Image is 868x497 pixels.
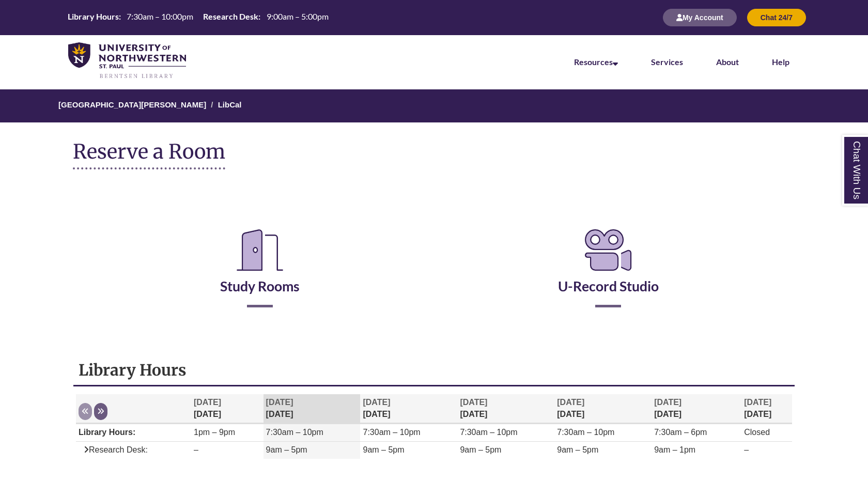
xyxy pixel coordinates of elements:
[64,11,122,22] th: Library Hours:
[64,11,332,23] table: Hours Today
[652,394,741,424] th: [DATE]
[654,398,681,407] span: [DATE]
[460,445,501,454] span: 9am – 5pm
[79,445,148,454] span: Research Desk:
[663,13,737,22] a: My Account
[557,428,614,437] span: 7:30am – 10pm
[76,424,191,442] td: Library Hours:
[654,428,707,437] span: 7:30am – 6pm
[744,428,770,437] span: Closed
[127,11,193,21] span: 7:30am – 10:00pm
[574,57,618,67] a: Resources
[266,428,323,437] span: 7:30am – 10pm
[73,195,795,338] div: Reserve a Room
[73,488,795,493] div: Libchat
[741,394,792,424] th: [DATE]
[94,403,107,420] button: Next week
[363,428,420,437] span: 7:30am – 10pm
[73,355,795,477] div: Library Hours
[267,11,329,21] span: 9:00am – 5:00pm
[363,398,390,407] span: [DATE]
[651,57,683,67] a: Services
[73,89,795,122] nav: Breadcrumb
[460,428,517,437] span: 7:30am – 10pm
[744,445,749,454] span: –
[772,57,789,67] a: Help
[64,11,332,24] a: Hours Today
[266,398,293,407] span: [DATE]
[744,398,771,407] span: [DATE]
[191,394,263,424] th: [DATE]
[73,141,225,169] h1: Reserve a Room
[263,394,361,424] th: [DATE]
[654,445,695,454] span: 9am – 1pm
[79,403,92,420] button: Previous week
[554,394,652,424] th: [DATE]
[557,445,598,454] span: 9am – 5pm
[194,398,221,407] span: [DATE]
[460,398,487,407] span: [DATE]
[747,9,806,26] button: Chat 24/7
[557,398,584,407] span: [DATE]
[68,42,186,80] img: UNWSP Library Logo
[218,100,242,109] a: LibCal
[716,57,739,67] a: About
[58,100,206,109] a: [GEOGRAPHIC_DATA][PERSON_NAME]
[194,445,198,454] span: –
[747,13,806,22] a: Chat 24/7
[199,11,262,22] th: Research Desk:
[363,445,404,454] span: 9am – 5pm
[79,360,789,380] h1: Library Hours
[558,252,659,294] a: U-Record Studio
[220,252,300,294] a: Study Rooms
[663,9,737,26] button: My Account
[457,394,554,424] th: [DATE]
[194,428,235,437] span: 1pm – 9pm
[266,445,307,454] span: 9am – 5pm
[360,394,457,424] th: [DATE]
